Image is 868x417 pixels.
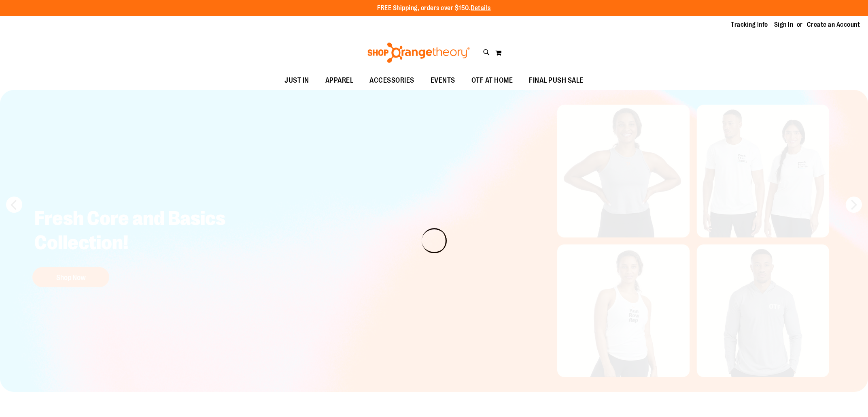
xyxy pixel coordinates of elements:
span: JUST IN [284,71,309,90]
a: FINAL PUSH SALE [521,71,592,90]
img: Shop Orangetheory [366,43,471,63]
a: EVENTS [422,71,463,90]
span: ACCESSORIES [369,71,414,90]
p: FREE Shipping, orders over $150. [377,4,491,13]
a: ACCESSORIES [361,71,422,90]
a: Tracking Info [731,20,768,29]
span: OTF AT HOME [471,71,513,90]
a: OTF AT HOME [463,71,521,90]
a: APPAREL [317,71,362,90]
a: Create an Account [807,20,860,29]
span: FINAL PUSH SALE [529,71,584,90]
a: Sign In [774,20,794,29]
a: JUST IN [276,71,317,90]
span: EVENTS [431,71,455,90]
a: Details [471,4,491,12]
span: APPAREL [325,71,354,90]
